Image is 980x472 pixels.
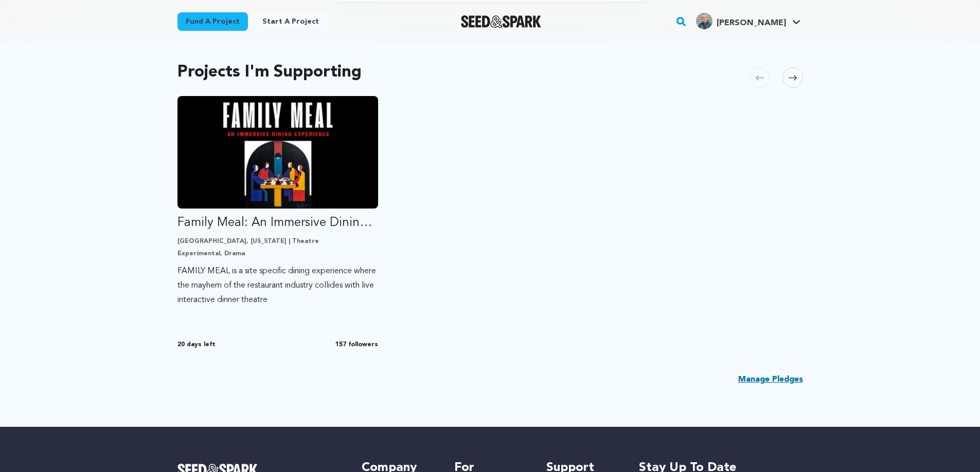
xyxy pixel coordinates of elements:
[177,12,248,31] a: Fund a project
[254,12,327,31] a: Start a project
[177,264,379,307] p: FAMILY MEAL is a site specific dining experience where the mayhem of the restaurant industry coll...
[717,19,786,27] span: [PERSON_NAME]
[696,13,786,29] div: Michael N.'s Profile
[177,96,379,307] a: Fund Family Meal: An Immersive Dining Experience
[738,373,803,386] a: Manage Pledges
[177,237,379,246] p: [GEOGRAPHIC_DATA], [US_STATE] | Theatre
[461,15,542,28] img: Seed&Spark Logo Dark Mode
[177,341,216,349] span: 20 days left
[461,15,542,28] a: Seed&Spark Homepage
[694,11,803,29] a: Michael N.'s Profile
[177,215,379,231] p: Family Meal: An Immersive Dining Experience
[335,341,378,349] span: 157 followers
[694,11,803,32] span: Michael N.'s Profile
[177,250,379,258] p: Experimental, Drama
[696,13,712,29] img: cd547b173aa47afa.jpg
[177,65,362,80] h2: Projects I'm Supporting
